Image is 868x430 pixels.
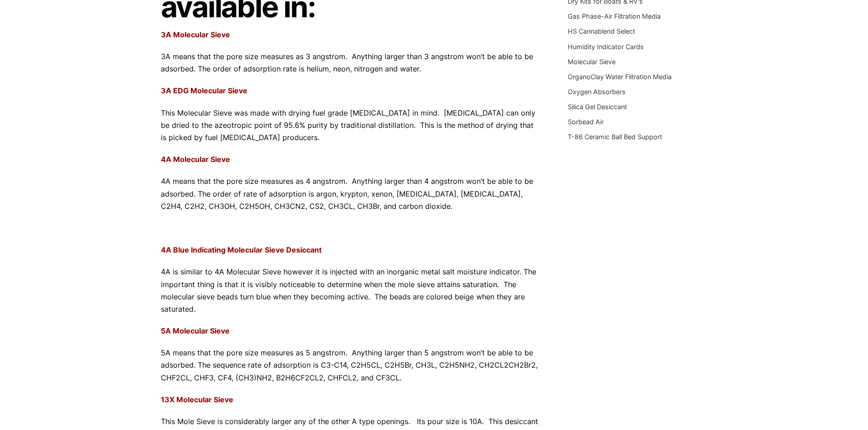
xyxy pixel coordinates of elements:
a: 4A Molecular Sieve [161,155,230,164]
a: 5A Molecular Sieve [161,326,230,335]
a: HS Cannablend Select [568,27,635,35]
a: Molecular Sieve [568,58,616,66]
a: Oxygen Absorbers [568,88,626,96]
a: Sorbead Air [568,118,604,126]
p: 4A means that the pore size measures as 4 angstrom. Anything larger than 4 angstrom won’t be able... [161,175,541,212]
a: 3A Molecular Sieve [161,30,230,39]
p: 3A means that the pore size measures as 3 angstrom. Anything larger than 3 angstrom won’t be able... [161,51,541,75]
a: Silica Gel Desiccant [568,103,627,111]
a: T-86 Ceramic Ball Bed Support [568,133,662,141]
p: 4A is similar to 4A Molecular Sieve however it is injected with an inorganic metal salt moisture ... [161,266,541,315]
a: 13X Molecular Sieve [161,395,233,404]
a: Humidity Indicator Cards [568,43,644,51]
p: This Molecular Sieve was made with drying fuel grade [MEDICAL_DATA] in mind. [MEDICAL_DATA] can o... [161,107,541,144]
a: 3A EDG Molecular Sieve [161,86,247,95]
a: 4A Blue Indicating Molecular Sieve Desiccant [161,245,322,254]
a: Gas Phase-Air Filtration Media [568,12,661,20]
p: 5A means that the pore size measures as 5 angstrom. Anything larger than 5 angstrom won’t be able... [161,347,541,384]
a: OrganoClay Water Filtration Media [568,73,672,81]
